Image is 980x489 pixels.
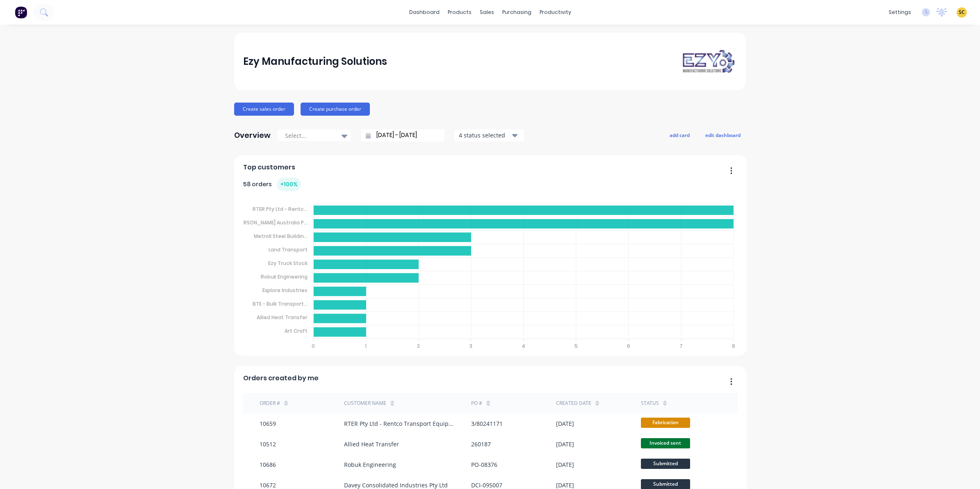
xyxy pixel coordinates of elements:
[471,400,482,407] div: PO #
[469,343,472,350] tspan: 3
[260,440,276,448] div: 10512
[254,233,308,240] tspan: Metroll Steel Buildin...
[959,9,965,16] span: SC
[471,419,503,428] div: 3/80241171
[269,246,308,253] tspan: Land Transport
[260,419,276,428] div: 10659
[732,343,736,350] tspan: 8
[574,343,578,350] tspan: 5
[260,400,280,407] div: Order #
[262,287,308,294] tspan: Explore Industries
[641,418,690,428] span: Fabrication
[261,273,308,280] tspan: Robuk Engineering
[253,300,308,307] tspan: BTE - Bulk Transport...
[454,129,524,142] button: 4 status selected
[365,343,367,350] tspan: 1
[344,460,396,469] div: Robuk Engineering
[268,260,308,267] tspan: Ezy Truck Stock
[405,6,444,18] a: dashboard
[522,343,525,350] tspan: 4
[344,419,455,428] div: RTER Pty Ltd - Rentco Transport Equipment Rentals
[459,131,511,139] div: 4 status selected
[312,343,315,350] tspan: 0
[243,178,301,191] div: 58 orders
[627,343,630,350] tspan: 6
[277,178,301,191] div: + 100 %
[641,400,659,407] div: status
[679,343,683,350] tspan: 7
[536,6,575,18] div: productivity
[285,327,308,334] tspan: Art Craft
[243,162,295,172] span: Top customers
[884,6,915,18] div: settings
[344,400,386,407] div: Customer Name
[641,438,690,448] span: Invoiced sent
[260,460,276,469] div: 10686
[237,219,308,226] tspan: [PERSON_NAME] Australia P...
[243,373,319,383] span: Orders created by me
[556,419,574,428] div: [DATE]
[253,206,308,213] tspan: RTER Pty Ltd - Rentc...
[257,314,308,321] tspan: Allied Heat Transfer
[234,127,271,144] div: Overview
[498,6,536,18] div: purchasing
[556,460,574,469] div: [DATE]
[471,440,491,448] div: 260187
[664,130,695,140] button: add card
[700,130,746,140] button: edit dashboard
[476,6,498,18] div: sales
[344,440,399,448] div: Allied Heat Transfer
[243,53,387,70] div: Ezy Manufacturing Solutions
[556,400,591,407] div: Created date
[234,103,294,116] button: Create sales order
[301,103,370,116] button: Create purchase order
[15,6,27,18] img: Factory
[444,6,476,18] div: products
[471,460,497,469] div: PO-08376
[641,459,690,469] span: Submitted
[679,48,737,75] img: Ezy Manufacturing Solutions
[556,440,574,448] div: [DATE]
[417,343,420,350] tspan: 2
